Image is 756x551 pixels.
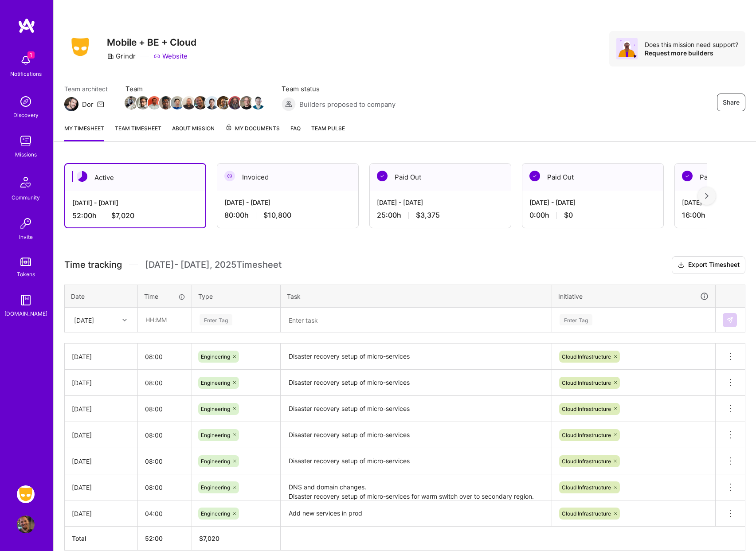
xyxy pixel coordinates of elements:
img: teamwork [17,132,35,150]
div: Paid Out [370,164,511,191]
span: Engineering [201,432,230,438]
a: My Documents [225,124,280,141]
span: Cloud Infrastructure [562,510,611,517]
img: Team Member Avatar [136,96,149,109]
img: tokens [20,258,31,266]
span: Cloud Infrastructure [562,379,611,386]
img: Team Member Avatar [194,96,207,109]
span: Engineering [201,353,230,360]
span: Builders proposed to company [299,100,396,109]
a: Team Member Avatar [195,95,206,110]
img: Submit [726,317,733,324]
div: Dor [82,100,94,109]
a: User Avatar [15,516,37,533]
div: [DATE] - [DATE] [72,198,198,207]
img: Team Member Avatar [171,96,184,109]
img: Invoiced [224,171,235,181]
input: HH:MM [138,502,192,525]
th: Type [192,285,281,308]
span: Cloud Infrastructure [562,432,611,438]
span: $10,800 [263,211,291,220]
div: [DATE] [72,404,130,414]
span: Team Pulse [311,125,345,132]
span: Team architect [64,84,108,94]
textarea: DNS and domain changes. Disaster recovery setup of micro-services for warm switch over to seconda... [282,475,551,500]
div: Discovery [13,110,39,120]
img: Paid Out [377,171,388,181]
th: Task [281,285,552,308]
i: icon Mail [97,101,104,108]
img: Team Member Avatar [182,96,196,109]
input: HH:MM [138,345,192,368]
div: Tokens [17,270,35,279]
div: Community [12,193,40,202]
img: Invite [17,215,35,232]
a: Team Member Avatar [125,95,137,110]
a: Team Member Avatar [229,95,241,110]
textarea: Disaster recovery setup of micro-services [282,371,551,395]
th: 52:00 [138,527,192,551]
span: Engineering [201,379,230,386]
span: 1 [27,51,35,59]
div: Grindr [107,51,136,61]
div: Missions [15,150,37,159]
span: $ 7,020 [199,535,219,542]
i: icon Download [678,261,685,270]
img: Team Member Avatar [240,96,253,109]
textarea: Disaster recovery setup of micro-services [282,449,551,473]
a: Team Member Avatar [252,95,264,110]
a: Team timesheet [115,124,161,141]
div: 52:00 h [72,211,198,220]
a: Team Pulse [311,124,345,141]
img: Team Architect [64,97,78,111]
img: Team Member Avatar [205,96,219,109]
th: Total [65,527,138,551]
div: Invite [19,232,33,242]
input: HH:MM [138,371,192,395]
a: Team Member Avatar [137,95,149,110]
textarea: Disaster recovery setup of micro-services [282,397,551,421]
div: Active [65,164,205,191]
span: Cloud Infrastructure [562,353,611,360]
div: [DATE] - [DATE] [377,198,504,207]
img: Team Member Avatar [228,96,242,109]
img: Community [15,172,36,193]
button: Share [717,94,745,111]
div: Request more builders [645,49,738,57]
span: Engineering [201,510,230,517]
div: [DATE] [72,509,130,518]
img: Paid Out [682,171,693,181]
a: Team Member Avatar [172,95,183,110]
a: Team Member Avatar [241,95,252,110]
span: [DATE] - [DATE] , 2025 Timesheet [145,259,282,270]
img: bell [17,51,35,69]
div: [DATE] - [DATE] [529,198,656,207]
img: Builders proposed to company [282,97,296,111]
textarea: Disaster recovery setup of micro-services [282,423,551,447]
img: Company Logo [64,35,96,59]
a: Website [153,51,188,61]
div: Does this mission need support? [645,40,738,49]
img: logo [18,18,35,34]
a: Team Member Avatar [160,95,172,110]
img: Grindr: Mobile + BE + Cloud [17,485,35,503]
span: Cloud Infrastructure [562,406,611,412]
div: [DATE] [72,430,130,440]
span: Time tracking [64,259,122,270]
h3: Mobile + BE + Cloud [107,37,196,48]
div: 0:00 h [529,211,656,220]
textarea: Add new services in prod [282,501,551,526]
a: Team Member Avatar [183,95,195,110]
span: $0 [564,211,573,220]
div: Enter Tag [200,313,232,327]
div: [DATE] [72,483,130,492]
input: HH:MM [138,449,192,473]
div: [DOMAIN_NAME] [4,309,47,318]
div: 25:00 h [377,211,504,220]
div: [DATE] [72,352,130,361]
a: Team Member Avatar [218,95,229,110]
span: My Documents [225,124,280,133]
img: User Avatar [17,516,35,533]
div: [DATE] [72,457,130,466]
i: icon Chevron [122,318,127,322]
